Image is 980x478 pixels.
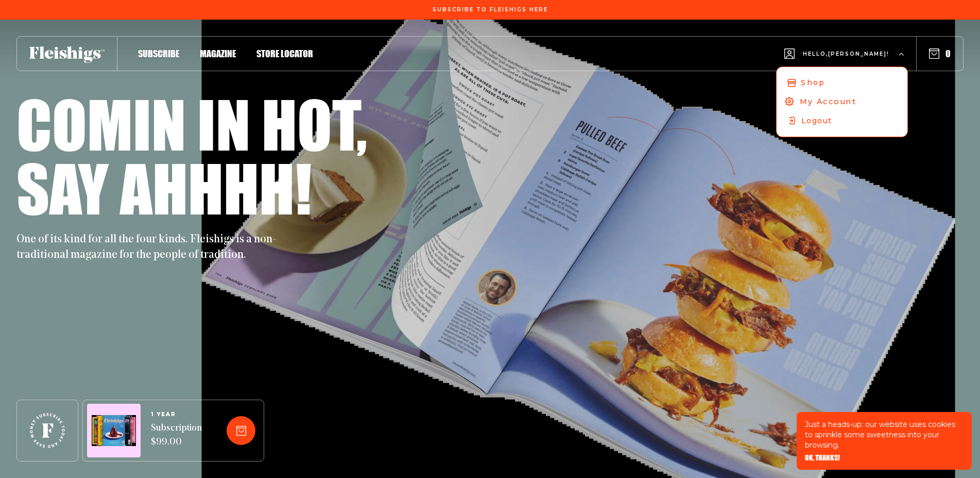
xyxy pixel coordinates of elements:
span: Hello, [PERSON_NAME] ! [803,50,889,74]
span: My Account [800,96,857,107]
a: Magazine [200,46,236,60]
button: Hello,[PERSON_NAME]!ShopMy AccountLogout [784,34,904,74]
span: 1 YEAR [151,411,202,418]
span: Logout [801,116,832,126]
a: 1 YEARSubscription $99.00 [151,411,202,450]
a: Logout [777,111,907,130]
span: Subscribe To Fleishigs Here [433,7,548,13]
span: Magazine [200,48,236,59]
span: Subscription $99.00 [151,422,202,450]
a: Subscribe To Fleishigs Here [431,7,550,12]
p: Just a heads-up: our website uses cookies to sprinkle some sweetness into your browsing. [805,419,964,450]
h1: Comin in hot, [16,92,367,156]
a: My Account [773,92,910,112]
a: Store locator [256,46,313,60]
h1: Say ahhhh! [16,156,312,220]
span: Subscribe [138,48,179,59]
p: One of its kind for all the four kinds. Fleishigs is a non-traditional magazine for the people of... [16,232,284,263]
span: Shop [801,77,824,88]
img: Magazines image [92,415,136,447]
span: Store locator [256,48,313,59]
button: OK, THANKS! [805,454,840,461]
a: Shop [776,73,908,92]
a: Subscribe [138,46,179,60]
button: 0 [929,48,951,59]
